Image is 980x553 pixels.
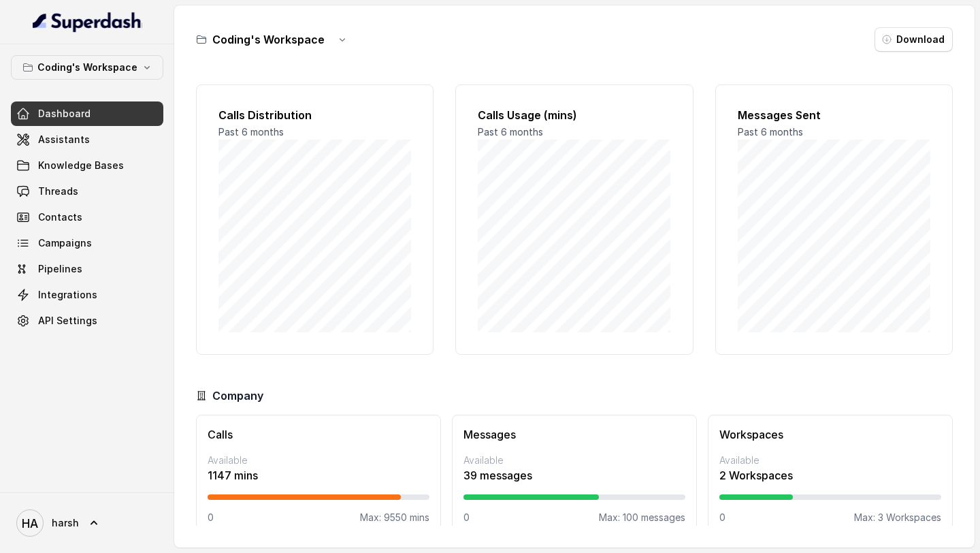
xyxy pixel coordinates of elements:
a: Threads [11,179,163,204]
button: Coding's Workspace [11,55,163,80]
p: 2 Workspaces [719,467,941,484]
a: Integrations [11,283,163,307]
p: 0 [463,511,470,524]
p: Available [208,454,429,467]
p: 0 [208,511,214,524]
p: Max: 9550 mins [360,511,429,524]
h3: Workspaces [719,426,941,443]
p: Coding's Workspace [37,59,137,76]
span: Past 6 months [738,126,803,138]
p: Available [463,454,685,467]
a: Assistants [11,127,163,152]
a: Pipelines [11,257,163,281]
a: Campaigns [11,231,163,255]
a: harsh [11,504,163,542]
a: Contacts [11,205,163,230]
p: 1147 mins [208,467,429,484]
p: Max: 100 messages [599,511,685,524]
button: Download [875,27,953,52]
span: Past 6 months [478,126,543,138]
h2: Messages Sent [738,107,930,123]
span: Past 6 months [218,126,284,138]
a: Knowledge Bases [11,153,163,178]
a: API Settings [11,309,163,333]
a: Dashboard [11,101,163,126]
img: light.svg [33,11,142,33]
h3: Coding's Workspace [212,31,325,48]
h2: Calls Usage (mins) [478,107,670,123]
h3: Messages [463,426,685,443]
h3: Company [212,388,263,404]
p: Available [719,454,941,467]
h2: Calls Distribution [218,107,411,123]
h3: Calls [208,426,429,443]
p: 0 [719,511,725,524]
p: Max: 3 Workspaces [854,511,941,524]
p: 39 messages [463,467,685,484]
